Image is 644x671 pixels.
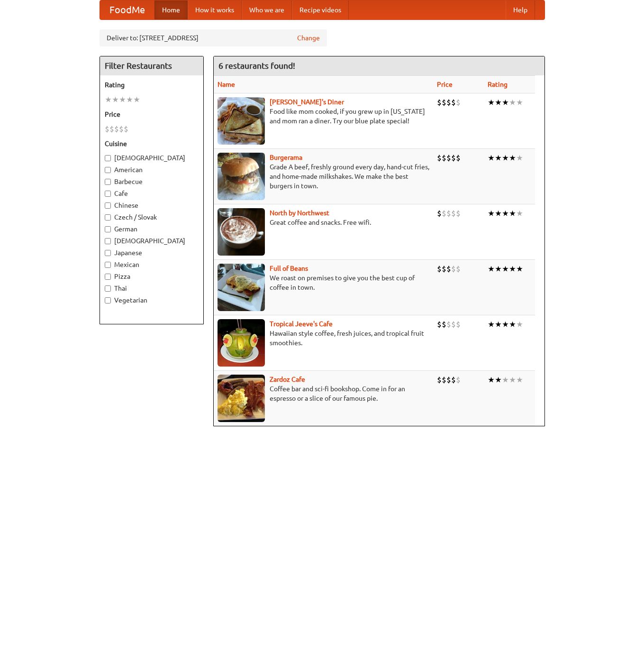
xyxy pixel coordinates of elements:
[270,209,329,217] b: North by Northwest
[451,264,456,274] li: $
[105,155,111,161] input: [DEMOGRAPHIC_DATA]
[218,273,429,292] p: We roast on premises to give you the best cup of coffee in town.
[437,208,442,219] li: $
[124,124,128,134] li: $
[456,319,461,330] li: $
[218,81,235,88] a: Name
[105,238,111,244] input: [DEMOGRAPHIC_DATA]
[105,295,199,305] label: Vegetarian
[105,248,199,257] label: Japanese
[437,153,442,163] li: $
[509,97,516,108] li: ★
[270,154,302,161] a: Burgerama
[105,94,112,105] li: ★
[105,139,199,148] h5: Cuisine
[446,208,451,219] li: $
[270,320,333,328] b: Tropical Jeeve's Cafe
[509,153,516,163] li: ★
[446,319,451,330] li: $
[495,319,502,330] li: ★
[105,260,199,269] label: Mexican
[218,162,429,191] p: Grade A beef, freshly ground every day, hand-cut fries, and home-made milkshakes. We make the bes...
[105,236,199,246] label: [DEMOGRAPHIC_DATA]
[105,212,199,222] label: Czech / Slovak
[509,319,516,330] li: ★
[105,250,111,256] input: Japanese
[218,264,265,311] img: beans.jpg
[456,97,461,108] li: $
[119,94,126,105] li: ★
[437,319,442,330] li: $
[100,29,327,46] div: Deliver to: [STREET_ADDRESS]
[488,208,495,219] li: ★
[516,264,523,274] li: ★
[495,264,502,274] li: ★
[502,375,509,385] li: ★
[442,319,446,330] li: $
[495,208,502,219] li: ★
[105,80,199,90] h5: Rating
[502,264,509,274] li: ★
[218,208,265,256] img: north.jpg
[437,264,442,274] li: $
[270,98,344,106] a: [PERSON_NAME]'s Diner
[105,284,199,293] label: Thai
[292,0,349,19] a: Recipe videos
[133,94,140,105] li: ★
[506,0,535,19] a: Help
[270,265,308,272] a: Full of Beans
[270,376,305,383] a: Zardoz Cafe
[509,208,516,219] li: ★
[446,153,451,163] li: $
[516,153,523,163] li: ★
[516,97,523,108] li: ★
[437,97,442,108] li: $
[112,94,119,105] li: ★
[456,208,461,219] li: $
[456,375,461,385] li: $
[442,97,446,108] li: $
[516,208,523,219] li: ★
[109,124,114,134] li: $
[446,264,451,274] li: $
[451,375,456,385] li: $
[105,274,111,280] input: Pizza
[105,110,199,119] h5: Price
[218,218,429,227] p: Great coffee and snacks. Free wifi.
[509,375,516,385] li: ★
[218,107,429,126] p: Food like mom cooked, if you grew up in [US_STATE] and mom ran a diner. Try our blue plate special!
[502,319,509,330] li: ★
[495,375,502,385] li: ★
[100,0,154,19] a: FoodMe
[442,375,446,385] li: $
[437,375,442,385] li: $
[451,208,456,219] li: $
[488,153,495,163] li: ★
[451,153,456,163] li: $
[502,97,509,108] li: ★
[442,264,446,274] li: $
[218,61,295,70] ng-pluralize: 6 restaurants found!
[442,153,446,163] li: $
[218,329,429,348] p: Hawaiian style coffee, fresh juices, and tropical fruit smoothies.
[126,94,133,105] li: ★
[105,189,199,198] label: Cafe
[502,208,509,219] li: ★
[446,97,451,108] li: $
[105,297,111,303] input: Vegetarian
[495,97,502,108] li: ★
[105,124,109,134] li: $
[218,384,429,403] p: Coffee bar and sci-fi bookshop. Come in for an espresso or a slice of our famous pie.
[105,226,111,232] input: German
[105,285,111,292] input: Thai
[446,375,451,385] li: $
[105,179,111,185] input: Barbecue
[297,33,320,43] a: Change
[488,97,495,108] li: ★
[105,201,199,210] label: Chinese
[242,0,292,19] a: Who we are
[105,214,111,221] input: Czech / Slovak
[188,0,242,19] a: How it works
